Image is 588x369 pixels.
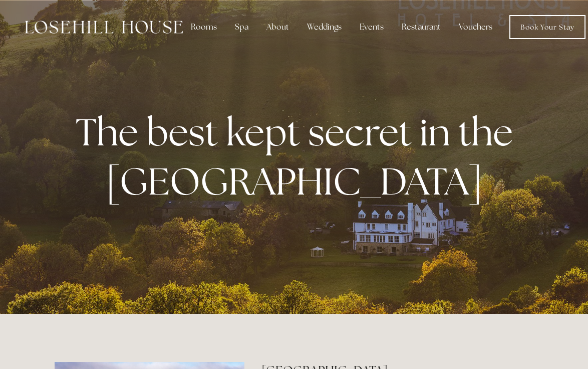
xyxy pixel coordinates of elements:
[299,17,350,37] div: Weddings
[183,17,225,37] div: Rooms
[227,17,256,37] div: Spa
[352,17,392,37] div: Events
[258,17,297,37] div: About
[25,21,183,34] img: Losehill House
[394,17,449,37] div: Restaurant
[451,17,500,37] a: Vouchers
[76,107,521,206] strong: The best kept secret in the [GEOGRAPHIC_DATA]
[509,15,585,39] a: Book Your Stay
